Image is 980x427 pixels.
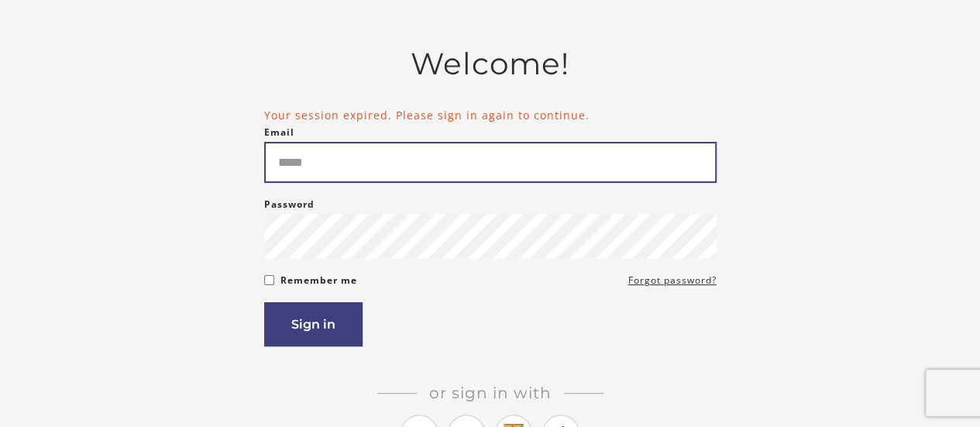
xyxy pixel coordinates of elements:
a: Forgot password? [628,271,717,290]
button: Sign in [264,302,363,346]
label: Email [264,123,294,142]
span: Or sign in with [417,384,564,402]
label: Remember me [280,271,357,290]
li: Your session expired. Please sign in again to continue. [264,107,717,123]
label: Password [264,195,315,214]
h2: Welcome! [264,46,717,82]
